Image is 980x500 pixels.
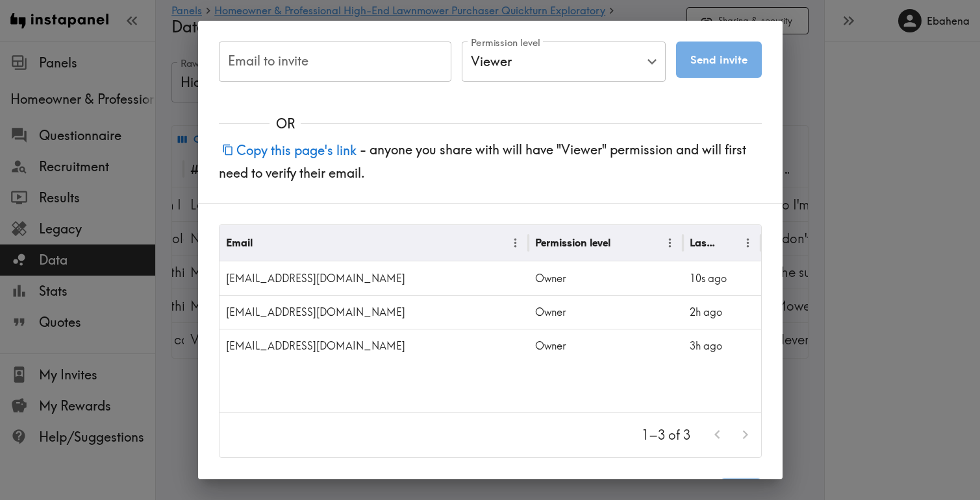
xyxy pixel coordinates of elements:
span: OR [270,115,301,133]
button: Send invite [676,42,762,78]
div: - anyone you share with will have "Viewer" permission and will first need to verify their email. [198,133,783,203]
span: 10s ago [690,272,727,285]
div: Viewer [462,42,666,82]
div: rmonroe@vsapartners.com [220,329,529,363]
div: Permission level [535,236,610,249]
button: Menu [505,233,525,253]
label: Permission level [471,36,540,50]
div: Email [226,236,253,249]
button: Menu [660,233,680,253]
button: Sort [718,233,738,253]
button: Copy this page's link [219,136,360,164]
span: 3h ago [690,339,722,352]
div: Owner [529,329,683,363]
span: 2h ago [690,305,722,318]
p: 1–3 of 3 [642,426,690,444]
button: Menu [738,233,758,253]
div: Owner [529,295,683,329]
button: Sort [254,233,274,253]
div: hallspaugh@vsapartners.com [220,295,529,329]
button: Sort [612,233,632,253]
div: ebahena@vsapartners.com [220,261,529,295]
div: Owner [529,261,683,295]
div: Last Viewed [690,236,717,249]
